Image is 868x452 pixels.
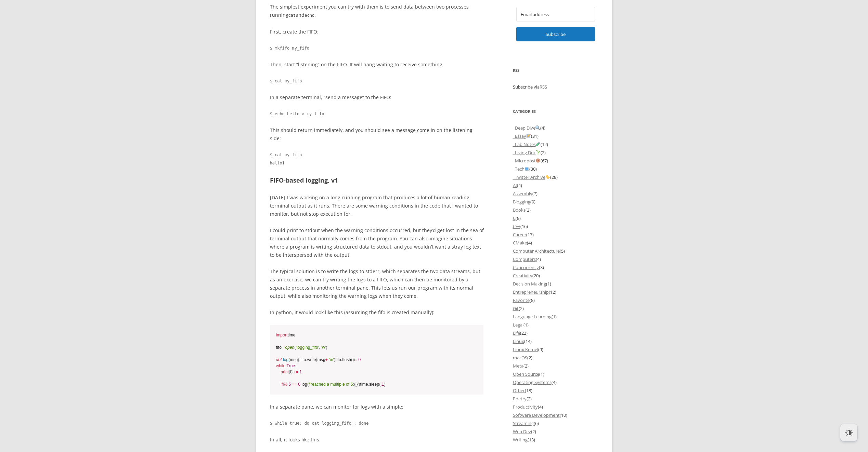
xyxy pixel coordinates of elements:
span: log [283,357,288,362]
a: Entrepreneurship [513,289,549,295]
li: (4) [513,181,598,189]
a: Web Dev [513,428,531,435]
span: print [281,370,289,374]
a: Poetry [513,396,527,402]
a: C++ [513,223,520,229]
a: Life [513,330,520,336]
li: (13) [513,436,598,444]
li: (1) [513,321,598,329]
img: 🧪 [536,142,540,146]
li: (4) [513,255,598,263]
li: (2) [513,354,598,362]
span: = [282,345,284,350]
li: (17) [513,230,598,239]
a: CMake [513,240,527,246]
a: Open Source [513,371,539,377]
a: _Deep Dive [513,125,541,131]
span: ) [334,357,335,362]
li: (31) [513,132,598,140]
a: _Lab Notes [513,141,541,147]
li: (7) [513,189,598,198]
a: Linux [513,338,524,344]
a: Decision Making [513,281,546,287]
li: (22) [513,329,598,337]
a: Operating Systems [513,379,552,385]
a: Software Development [513,412,560,418]
span: { [354,382,355,387]
button: Subscribe [516,27,595,41]
span: if [281,382,283,387]
code: $ mkfifo my_fifo [270,44,484,52]
p: The typical solution is to write the logs to stderr, which separates the two data streams, but as... [270,267,484,300]
span: % [284,382,287,387]
a: Books [513,207,526,213]
li: (4) [513,403,598,411]
a: Linux Kernel [513,346,538,353]
span: 1 [300,370,302,374]
span: = [355,357,357,362]
li: (10) [513,411,598,419]
img: 🍪 [536,158,540,163]
span: : [299,357,300,362]
code: time fifo msg fifo write msg fifo flush i i i i log time sleep [276,332,478,387]
a: Computer Architecture [513,248,560,254]
code: $ cat my_fifo hello1 [270,151,484,167]
span: 0 [298,382,300,387]
p: Subscribe via [513,83,598,91]
span: .1 [380,382,384,387]
code: echo [305,13,314,18]
li: (4) [513,378,598,386]
li: (2) [513,362,598,370]
li: (67) [513,157,598,165]
li: (20) [513,271,598,280]
span: True [287,363,295,368]
a: Blogging [513,199,530,205]
span: def [276,357,282,362]
a: Concurrency [513,264,539,270]
p: I could print to stdout when the warning conditions occurred, but they’d get lost in the sea of t... [270,226,484,259]
span: ( [351,357,352,362]
li: (9) [513,345,598,354]
input: Email address [516,7,595,22]
code: $ echo hello > my_fifo [270,110,484,118]
a: RSS [540,84,547,90]
li: (1) [513,280,598,288]
li: (6) [513,419,598,427]
a: Writing [513,437,528,443]
h3: Categories [513,107,598,116]
img: 📝 [526,134,531,138]
li: (3) [513,263,598,271]
img: 💻 [524,167,529,171]
li: (16) [513,222,598,230]
a: Meta [513,363,523,369]
span: . [306,357,307,362]
li: (1) [513,370,598,378]
img: 🌱 [536,150,540,155]
span: ( [288,357,290,362]
li: (4) [513,239,598,247]
span: , [319,345,320,350]
li: (2) [513,304,598,313]
li: (18) [513,386,598,395]
span: . [341,357,342,362]
li: (12) [513,140,598,148]
span: ' [358,382,359,387]
span: '\n' [329,357,334,362]
p: In python, it would look like this (assuming the fifo is created manually): [270,308,484,317]
li: (8) [513,214,598,222]
img: 🔍 [535,125,540,130]
span: ( [289,370,290,374]
span: : [300,382,301,387]
span: ( [307,382,309,387]
span: ) [298,357,299,362]
li: (2) [513,395,598,403]
li: (9) [513,198,598,206]
a: _Tech [513,166,530,172]
span: import [276,333,288,337]
a: Other [513,387,525,394]
a: C [513,215,516,221]
a: Computers [513,256,536,262]
span: f'reached a multiple of 5: [309,382,354,387]
p: First, create the FIFO: [270,28,484,36]
span: + [325,357,328,362]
